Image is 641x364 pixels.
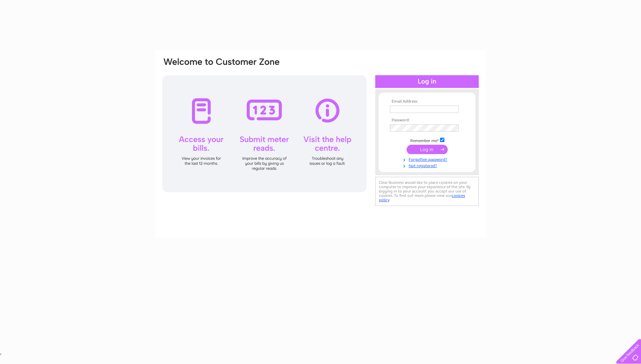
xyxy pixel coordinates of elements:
a: Not registered? [390,162,466,168]
div: Clear Business would like to place cookies on your computer to improve your experience of the sit... [375,177,479,206]
a: cookies policy [379,193,465,202]
input: Submit [407,145,448,154]
a: Forgotten password? [390,156,466,162]
td: Remember me? [388,137,466,143]
th: Email Address: [388,99,466,104]
th: Password: [388,118,466,123]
